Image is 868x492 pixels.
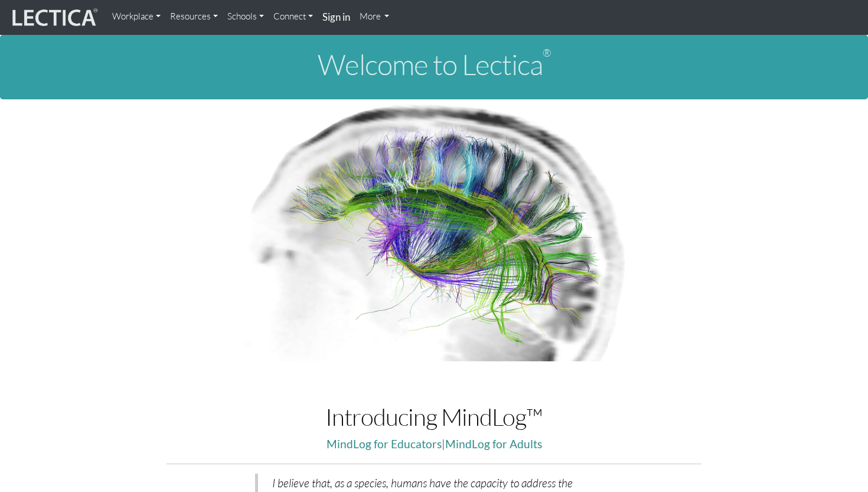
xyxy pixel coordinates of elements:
h1: Introducing MindLog™ [167,404,701,430]
sup: ® [543,46,551,59]
a: Schools [223,5,269,28]
a: More [355,5,394,28]
img: Human Connectome Project Image [237,99,631,362]
h1: Welcome to Lectica [9,49,859,80]
img: lecticalive [9,7,98,29]
a: MindLog for Educators [327,437,442,451]
a: Resources [165,5,223,28]
p: | [167,435,701,454]
a: Sign in [318,5,355,30]
a: Connect [269,5,318,28]
a: Workplace [107,5,165,28]
strong: Sign in [322,11,350,23]
a: MindLog for Adults [445,437,542,451]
